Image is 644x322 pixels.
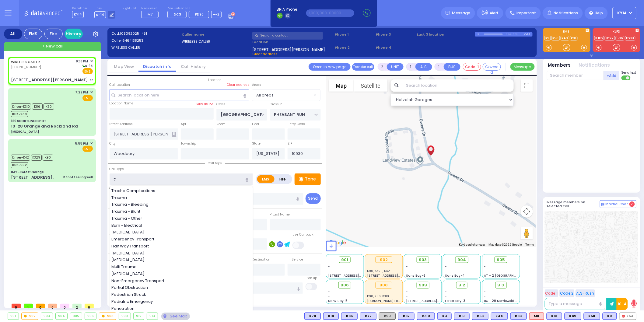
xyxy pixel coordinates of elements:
a: 596 [616,36,625,40]
span: 5:55 PM [75,141,88,146]
div: All [4,29,22,39]
div: BLS [491,313,508,320]
span: 909 [419,282,427,288]
span: Trauma - Bleeding [111,201,151,208]
span: [MEDICAL_DATA] [111,257,147,263]
button: KY14 [613,7,636,19]
div: K9 [603,313,617,320]
span: Send text [621,70,636,75]
div: BLS [472,313,488,320]
label: Call Location [110,82,130,87]
span: Trache Complications [111,188,157,194]
div: K54 [619,313,636,320]
span: [STREET_ADDRESS][PERSON_NAME] [328,273,386,278]
span: - [484,294,486,299]
label: Street Address [110,122,133,127]
a: K9 [544,36,551,40]
span: Non-Emergency Transport [111,278,166,284]
label: Medic on call [141,7,160,10]
span: Multi Trauma [111,264,139,270]
span: All areas [256,92,274,98]
div: BLS [398,313,415,320]
span: - [406,269,408,273]
label: Pick up [306,276,317,281]
span: [MEDICAL_DATA] [111,250,147,256]
span: [MEDICAL_DATA] [111,229,147,235]
div: K3 [437,313,452,320]
div: K78 [304,313,321,320]
span: Phone 3 [376,32,415,37]
div: K49 [565,313,581,320]
span: Sanz Bay-5 [328,299,348,303]
div: BLS [584,313,600,320]
button: Code-1 [463,63,481,71]
span: 2 [629,201,635,207]
label: Caller name [182,32,250,37]
div: K90 [379,313,396,320]
button: BUS [444,63,460,71]
div: BLS [304,313,321,320]
label: Destination [252,257,270,262]
label: City [110,141,116,146]
button: Show street map [329,79,354,92]
button: Send [306,193,321,204]
span: 903 [419,257,427,263]
label: Location [252,40,333,45]
label: Entry Code [288,122,305,127]
span: K90 [43,155,53,161]
span: DC3 [174,12,181,17]
div: 905 [70,313,82,320]
span: K90 [44,103,54,110]
label: Use Callback [292,232,313,237]
div: K87 [398,313,415,320]
div: Pt not feeling well [63,175,93,180]
button: Code 1 [545,289,558,297]
button: Internal Chat 2 [600,200,636,208]
span: Help [595,10,603,16]
label: Cross 2 [270,102,282,107]
div: K53 [472,313,488,320]
div: K-14 [524,32,533,37]
button: Drag Pegman onto the map to open Street View [521,227,533,240]
label: Call Info [110,186,123,191]
span: Half Way Transport [111,243,151,249]
label: Cross 1 [216,102,227,107]
div: K81 [547,313,562,320]
span: 0 [48,304,57,308]
label: Areas [252,82,261,87]
a: Map View [109,64,138,69]
span: K86 [32,103,43,110]
span: 7:22 PM [75,90,88,95]
label: Fire units on call [167,7,222,10]
span: [08092025_45] [120,31,147,36]
label: Township [181,141,196,146]
img: comment-alt.png [601,203,604,206]
span: [PHONE_NUMBER] [11,65,41,69]
div: 10-28 Orange and Rockland Rd [11,123,78,129]
label: Fire [274,175,291,183]
span: 901 [341,257,348,263]
span: Message [452,10,471,16]
span: BG - 29 Merriewold S. [484,299,518,303]
span: - [484,264,486,269]
div: 913 [147,313,158,320]
a: Call History [176,64,210,69]
img: Google [327,239,348,247]
div: 906 [85,313,96,320]
span: Burn - Electrical [111,222,144,229]
u: EMS [85,69,91,74]
span: Alert [490,10,499,16]
span: Forest Bay-3 [445,299,466,303]
img: message.svg [446,11,450,15]
span: Trauma - Blunt [111,208,142,215]
span: 9:33 PM [76,59,88,64]
img: red-radio-icon.svg [622,315,625,318]
span: All areas [252,89,312,100]
input: Search member [547,71,604,80]
span: Partial Obstruction [111,285,150,291]
label: Floor [252,122,259,127]
span: 912 [459,282,465,288]
span: K90, K329, K42 [367,269,390,273]
div: 904 [56,313,68,320]
label: Apt [181,122,186,127]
